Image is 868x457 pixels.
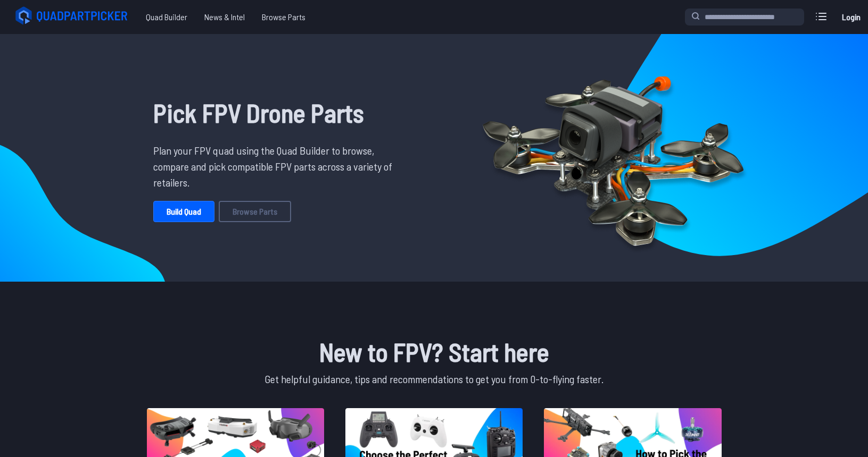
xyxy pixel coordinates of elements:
[253,6,314,28] a: Browse Parts
[196,6,253,28] a: News & Intel
[153,142,400,190] p: Plan your FPV quad using the Quad Builder to browse, compare and pick compatible FPV parts across...
[137,6,196,28] a: Quad Builder
[219,201,291,222] a: Browse Parts
[460,52,766,264] img: Quadcopter
[838,6,864,28] a: Login
[153,201,214,222] a: Build Quad
[145,333,724,371] h1: New to FPV? Start here
[145,371,724,387] p: Get helpful guidance, tips and recommendations to get you from 0-to-flying faster.
[153,94,400,132] h1: Pick FPV Drone Parts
